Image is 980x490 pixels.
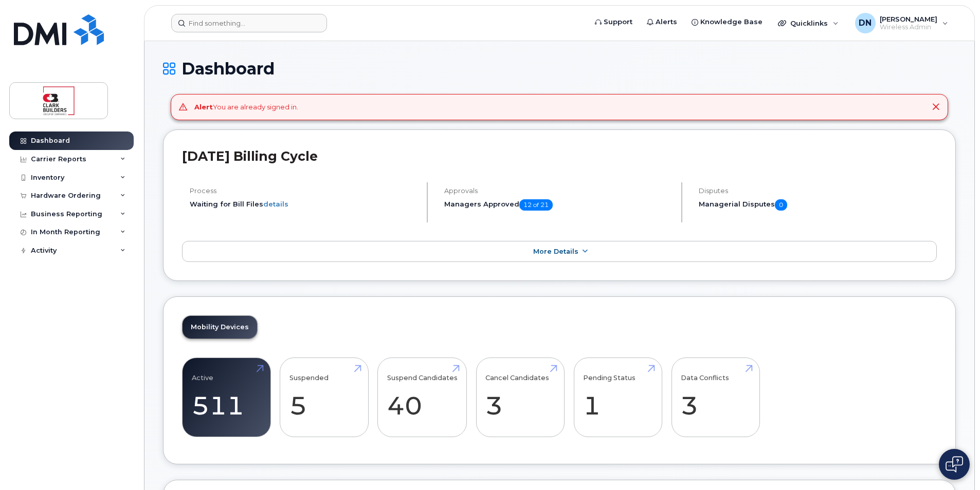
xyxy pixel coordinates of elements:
h4: Process [190,187,418,195]
span: More Details [533,248,578,255]
h4: Approvals [444,187,673,195]
a: details [263,200,288,208]
a: Suspend Candidates 40 [387,364,458,431]
h4: Disputes [699,187,937,195]
h2: [DATE] Billing Cycle [182,148,937,164]
a: Data Conflicts 3 [681,364,750,431]
li: Waiting for Bill Files [190,199,418,209]
strong: Alert [194,103,213,111]
a: Pending Status 1 [583,364,652,431]
span: 0 [775,199,787,211]
div: You are already signed in. [194,102,298,112]
a: Mobility Devices [183,316,257,338]
span: 12 of 21 [519,199,553,211]
h5: Managerial Disputes [699,199,937,211]
a: Suspended 5 [289,364,359,431]
h1: Dashboard [163,60,956,78]
a: Cancel Candidates 3 [485,364,555,431]
h5: Managers Approved [444,199,673,211]
a: Active 511 [192,364,261,431]
img: Open chat [946,456,963,473]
